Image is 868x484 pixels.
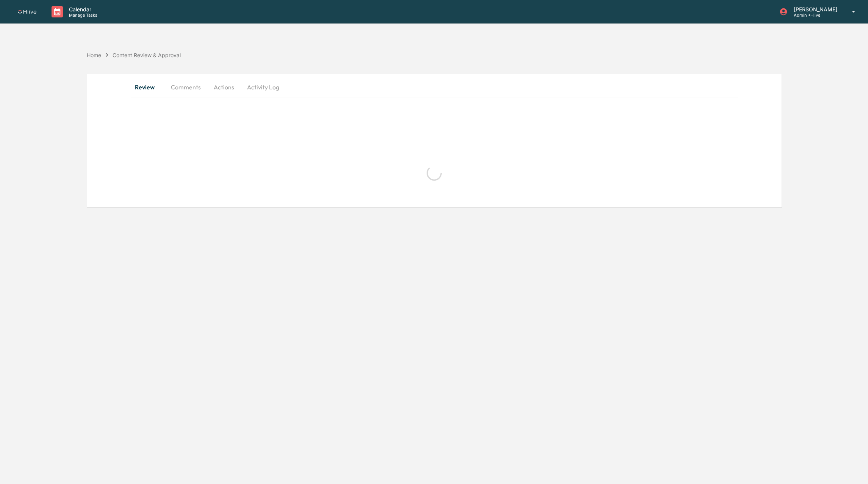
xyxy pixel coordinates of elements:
p: Calendar [63,6,101,12]
button: Comments [165,78,207,96]
div: Home [87,52,101,58]
div: Content Review & Approval [113,52,181,58]
p: [PERSON_NAME] [788,6,841,12]
button: Activity Log [241,78,285,96]
button: Review [131,78,165,96]
img: logo [18,10,36,14]
div: secondary tabs example [131,78,738,96]
button: Actions [207,78,241,96]
p: Manage Tasks [63,12,101,18]
p: Admin • Hiive [788,12,841,18]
